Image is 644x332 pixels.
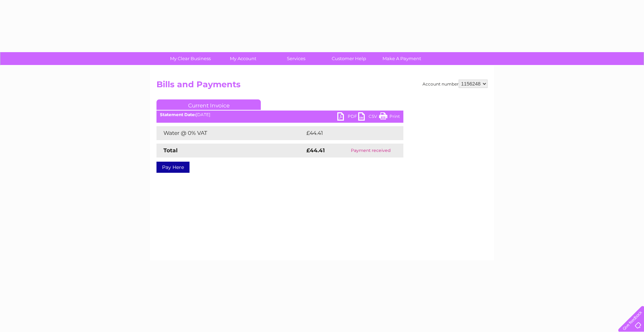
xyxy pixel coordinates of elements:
[305,126,389,140] td: £44.41
[156,99,261,110] a: Current Invoice
[337,112,358,122] a: PDF
[163,147,178,154] strong: Total
[306,147,325,154] strong: £44.41
[267,52,325,65] a: Services
[379,112,400,122] a: Print
[156,162,190,173] a: Pay Here
[320,52,378,65] a: Customer Help
[156,112,403,117] div: [DATE]
[160,112,196,117] b: Statement Date:
[215,52,272,65] a: My Account
[338,144,403,157] td: Payment received
[162,52,219,65] a: My Clear Business
[358,112,379,122] a: CSV
[156,80,488,93] h2: Bills and Payments
[422,80,488,88] div: Account number
[373,52,430,65] a: Make A Payment
[156,126,305,140] td: Water @ 0% VAT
